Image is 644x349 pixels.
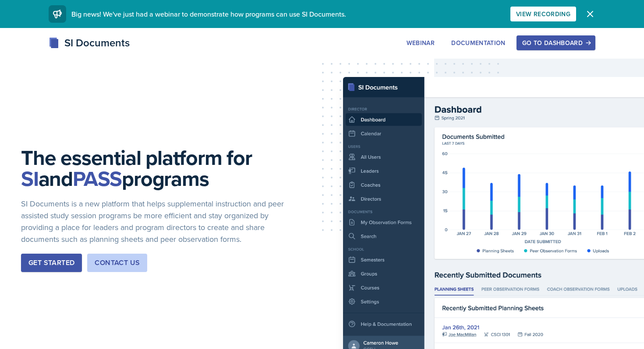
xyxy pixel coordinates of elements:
[510,7,576,21] button: View Recording
[401,35,440,50] button: Webinar
[95,258,140,268] div: Contact Us
[446,35,511,50] button: Documentation
[522,39,590,46] div: Go to Dashboard
[71,9,346,19] span: Big news! We've just had a webinar to demonstrate how programs can use SI Documents.
[87,254,147,272] button: Contact Us
[407,39,435,46] div: Webinar
[517,35,595,50] button: Go to Dashboard
[516,10,570,17] div: View Recording
[21,254,82,272] button: Get Started
[451,39,506,46] div: Documentation
[28,258,74,268] div: Get Started
[49,35,130,51] div: SI Documents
